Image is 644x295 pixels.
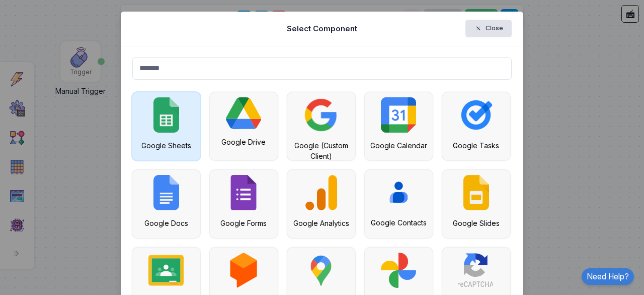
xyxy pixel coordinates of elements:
img: google-sheets.svg [153,97,179,133]
img: google-drive.svg [226,97,261,129]
div: Google Calendar [370,140,428,151]
img: google-recaptcha.svg [458,253,494,288]
img: google-forms.png [226,175,261,210]
a: Need Help? [582,268,634,285]
div: Google Forms [215,218,273,228]
img: google-calendar.svg [381,97,416,133]
img: google-contacts.png [381,175,416,210]
h5: Select Component [287,23,357,34]
img: google-classroom.svg [148,253,184,288]
img: google-docs.svg [153,175,179,210]
div: Google Contacts [370,217,428,228]
img: google-maps.png [303,253,339,288]
div: Google Slides [447,218,505,228]
button: Close [465,20,512,37]
div: Google Sheets [137,140,195,151]
img: google-analytics.svg [305,175,337,210]
img: google-tasks.png [458,97,494,133]
div: Google Tasks [447,140,505,151]
img: google-dialogflow.png [226,253,261,288]
div: Google (Custom Client) [292,140,350,161]
div: Google Drive [215,137,273,147]
div: Google Docs [137,218,195,228]
div: Google Analytics [292,218,350,228]
img: google-photos.png [381,253,416,288]
img: google-slides.svg [463,175,489,210]
img: google.png [303,97,339,133]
